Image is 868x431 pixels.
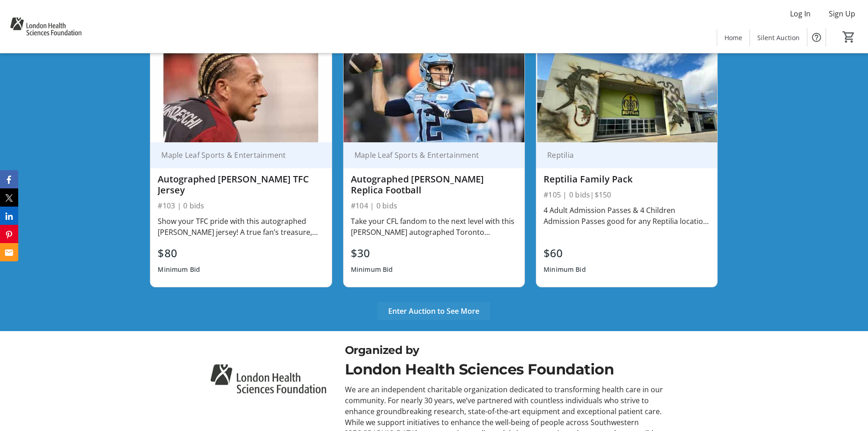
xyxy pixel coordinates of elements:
img: London Health Sciences Foundation logo [203,342,334,416]
div: Reptilia Family Pack [544,174,710,185]
span: Home [724,33,742,42]
div: 4 Adult Admission Passes & 4 Children Admission Passes good for any Reptilia location in [GEOGRAP... [544,205,710,227]
button: Enter Auction to See More [377,302,490,320]
button: Sign Up [822,6,863,21]
div: #103 | 0 bids [158,199,324,212]
a: Silent Auction [750,29,807,46]
div: $60 [544,245,586,261]
button: Log In [783,6,818,21]
a: Home [717,29,750,46]
span: Enter Auction to See More [388,306,479,317]
div: Show your TFC pride with this autographed [PERSON_NAME] jersey! A true fan’s treasure, this piece... [158,216,324,238]
div: Minimum Bid [351,261,393,278]
div: #105 | 0 bids | $150 [544,188,710,201]
span: Log In [790,8,811,19]
img: Autographed Chad Kelly Argos Replica Football [344,40,524,142]
div: Autographed [PERSON_NAME] TFC Jersey [158,174,324,196]
div: $80 [158,245,200,261]
div: Organized by [345,342,665,358]
img: Autographed Bernardeschi TFC Jersey [150,40,331,142]
div: Reptilia [544,151,699,160]
div: Maple Leaf Sports & Entertainment [351,151,506,160]
button: Cart [841,29,857,45]
span: Sign Up [829,8,855,19]
div: Minimum Bid [544,261,586,278]
img: London Health Sciences Foundation's Logo [5,4,86,49]
div: Autographed [PERSON_NAME] Replica Football [351,174,517,196]
div: Maple Leaf Sports & Entertainment [158,151,313,160]
div: #104 | 0 bids [351,199,517,212]
div: Minimum Bid [158,261,200,278]
button: Help [807,28,826,47]
div: London Health Sciences Foundation [345,358,665,380]
div: Take your CFL fandom to the next level with this [PERSON_NAME] autographed Toronto Argonauts repl... [351,216,517,238]
img: Reptilia Family Pack [536,40,717,142]
div: $30 [351,245,393,261]
span: Silent Auction [757,33,800,42]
